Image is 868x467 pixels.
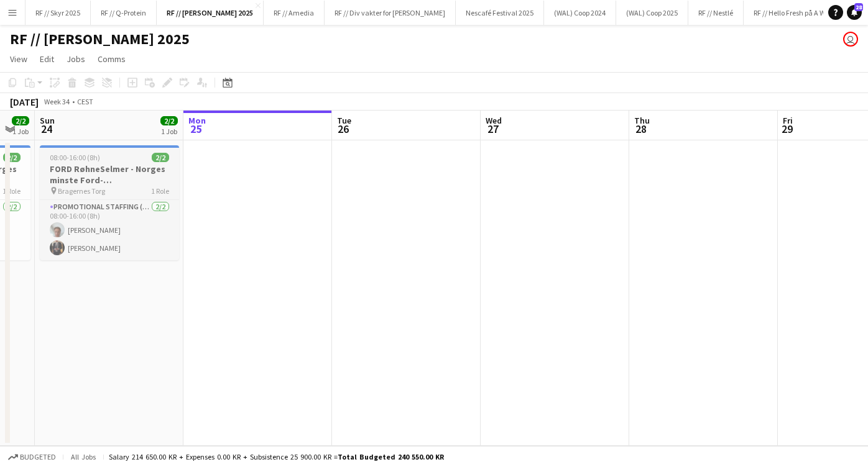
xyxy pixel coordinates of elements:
[484,122,502,136] span: 27
[688,1,744,25] button: RF // Nestlé
[160,116,178,125] span: 2/2
[157,1,264,25] button: RF // [PERSON_NAME] 2025
[35,51,59,67] a: Edit
[77,97,93,106] div: CEST
[335,122,351,136] span: 26
[843,32,858,47] app-user-avatar: Fredrikke Moland Flesner
[634,115,650,126] span: Thu
[5,51,32,67] a: View
[616,1,688,25] button: (WAL) Coop 2025
[40,163,179,186] h3: FORD RøhneSelmer - Norges minste Ford-forhandlerkontor
[109,452,444,461] div: Salary 214 650.00 KR + Expenses 0.00 KR + Subsistence 25 900.00 KR =
[188,115,206,126] span: Mon
[854,3,863,11] span: 28
[98,53,126,65] span: Comms
[38,122,55,136] span: 24
[67,53,85,65] span: Jobs
[544,1,616,25] button: (WAL) Coop 2024
[40,145,179,260] app-job-card: 08:00-16:00 (8h)2/2FORD RøhneSelmer - Norges minste Ford-forhandlerkontor Bragernes Torg1 RolePro...
[10,30,190,48] h1: RF // [PERSON_NAME] 2025
[58,186,105,196] span: Bragernes Torg
[62,51,90,67] a: Jobs
[152,153,169,162] span: 2/2
[264,1,325,25] button: RF // Amedia
[161,127,177,136] div: 1 Job
[93,51,131,67] a: Comms
[41,97,72,106] span: Week 34
[50,153,100,162] span: 08:00-16:00 (8h)
[2,186,21,196] span: 1 Role
[3,153,21,162] span: 2/2
[781,122,793,136] span: 29
[40,115,55,126] span: Sun
[91,1,157,25] button: RF // Q-Protein
[12,116,29,125] span: 2/2
[847,5,862,20] a: 28
[486,115,502,126] span: Wed
[12,127,29,136] div: 1 Job
[10,53,27,65] span: View
[325,1,456,25] button: RF // Div vakter for [PERSON_NAME]
[783,115,793,126] span: Fri
[338,452,444,461] span: Total Budgeted 240 550.00 KR
[20,453,56,461] span: Budgeted
[10,96,39,108] div: [DATE]
[6,450,58,464] button: Budgeted
[40,200,179,260] app-card-role: Promotional Staffing (Brand Ambassadors)2/208:00-16:00 (8h)[PERSON_NAME][PERSON_NAME]
[25,1,91,25] button: RF // Skyr 2025
[40,53,54,65] span: Edit
[456,1,544,25] button: Nescafé Festival 2025
[337,115,351,126] span: Tue
[187,122,206,136] span: 25
[151,186,169,196] span: 1 Role
[632,122,650,136] span: 28
[68,452,98,461] span: All jobs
